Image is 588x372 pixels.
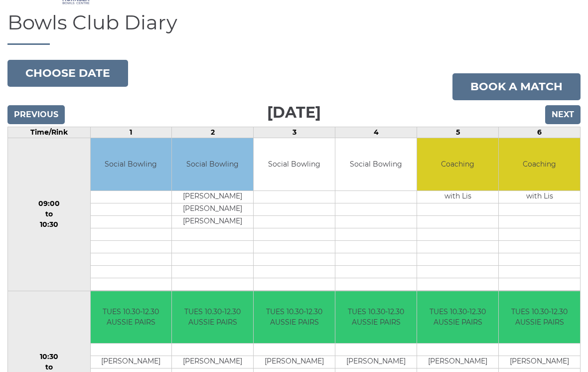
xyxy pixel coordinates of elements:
td: with Lis [417,191,498,203]
td: TUES 10.30-12.30 AUSSIE PAIRS [417,292,498,344]
h1: Bowls Club Diary [7,12,581,45]
td: [PERSON_NAME] [172,357,253,369]
td: 5 [417,128,499,139]
td: Social Bowling [91,139,172,191]
td: Time/Rink [8,128,91,139]
td: [PERSON_NAME] [172,216,253,228]
td: Coaching [417,139,498,191]
input: Next [545,106,581,125]
td: [PERSON_NAME] [172,203,253,216]
td: [PERSON_NAME] [172,191,253,203]
button: Choose date [7,60,128,87]
td: TUES 10.30-12.30 AUSSIE PAIRS [335,292,417,344]
td: 1 [90,128,172,139]
td: TUES 10.30-12.30 AUSSIE PAIRS [499,292,580,344]
td: Social Bowling [254,139,335,191]
td: 3 [254,128,335,139]
td: 09:00 to 10:30 [8,139,91,292]
td: Social Bowling [172,139,253,191]
input: Previous [7,106,65,125]
td: [PERSON_NAME] [499,357,580,369]
a: Book a match [452,74,581,101]
td: TUES 10.30-12.30 AUSSIE PAIRS [254,292,335,344]
td: [PERSON_NAME] [335,357,417,369]
td: [PERSON_NAME] [417,357,498,369]
td: 4 [335,128,417,139]
td: [PERSON_NAME] [254,357,335,369]
td: 6 [499,128,581,139]
td: TUES 10.30-12.30 AUSSIE PAIRS [91,292,172,344]
td: 2 [172,128,254,139]
td: with Lis [499,191,580,203]
td: TUES 10.30-12.30 AUSSIE PAIRS [172,292,253,344]
td: [PERSON_NAME] [91,357,172,369]
td: Coaching [499,139,580,191]
td: Social Bowling [335,139,417,191]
